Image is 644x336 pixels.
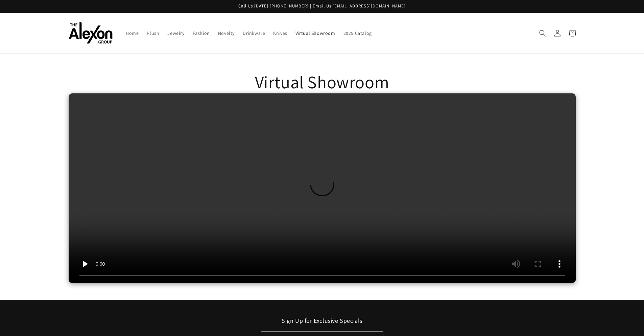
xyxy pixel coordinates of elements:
a: Jewelry [163,26,188,40]
summary: Search [535,26,550,41]
a: Virtual Showroom [291,26,339,40]
span: Fashion [193,30,210,36]
span: Knives [273,30,287,36]
a: Home [122,26,143,40]
h1: Virtual Showroom [255,71,389,94]
img: The Alexon Group [69,22,113,44]
a: 2025 Catalog [339,26,376,40]
a: Plush [143,26,163,40]
a: Knives [269,26,291,40]
span: Novelty [218,30,235,36]
span: Jewelry [167,30,184,36]
a: Fashion [189,26,214,40]
h2: Sign Up for Exclusive Specials [69,317,576,324]
span: 2025 Catalog [343,30,372,36]
span: Home [126,30,139,36]
a: Novelty [214,26,239,40]
span: Drinkware [243,30,265,36]
span: Virtual Showroom [295,30,335,36]
span: Plush [147,30,159,36]
a: Drinkware [239,26,269,40]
